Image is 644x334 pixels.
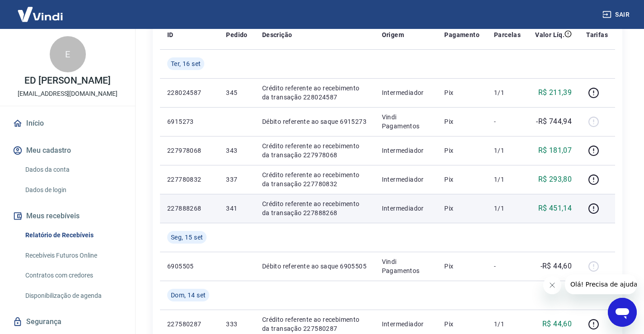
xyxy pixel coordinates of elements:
a: Disponibilização de agenda [22,287,124,305]
button: Meu cadastro [11,141,124,160]
p: 337 [226,175,247,184]
span: Ter, 16 set [171,59,201,68]
iframe: Fechar mensagem [543,276,561,294]
span: Dom, 14 set [171,291,206,300]
p: Tarifas [586,30,608,39]
p: Intermediador [382,146,430,155]
p: Crédito referente ao recebimento da transação 228024587 [262,84,367,102]
p: Crédito referente ao recebimento da transação 227580287 [262,315,367,333]
p: 1/1 [494,146,521,155]
img: Vindi [11,0,70,28]
button: Meus recebíveis [11,206,124,226]
p: 227780832 [167,175,212,184]
a: Início [11,113,124,133]
iframe: Botão para abrir a janela de mensagens [608,298,637,327]
a: Relatório de Recebíveis [22,226,124,245]
p: Crédito referente ao recebimento da transação 227780832 [262,170,367,188]
a: Recebíveis Futuros Online [22,246,124,265]
div: E [50,36,86,72]
p: Pix [444,146,479,155]
p: Débito referente ao saque 6915273 [262,117,367,126]
button: Sair [601,6,633,23]
span: Seg, 15 set [171,233,203,242]
p: [EMAIL_ADDRESS][DOMAIN_NAME] [18,89,118,99]
p: Pix [444,262,479,271]
p: Pix [444,204,479,213]
p: 1/1 [494,175,521,184]
p: R$ 293,80 [538,174,572,185]
p: Pix [444,117,479,126]
p: Intermediador [382,204,430,213]
p: Pagamento [444,30,479,39]
a: Contratos com credores [22,266,124,285]
p: Intermediador [382,175,430,184]
p: ID [167,30,174,39]
p: 1/1 [494,320,521,329]
p: -R$ 44,60 [541,261,572,272]
iframe: Mensagem da empresa [565,274,637,294]
p: 333 [226,320,247,329]
p: 227580287 [167,320,212,329]
p: Intermediador [382,320,430,329]
p: 227888268 [167,204,212,213]
p: Crédito referente ao recebimento da transação 227888268 [262,199,367,217]
p: R$ 451,14 [538,203,572,214]
p: -R$ 744,94 [536,116,572,127]
p: Pedido [226,30,247,39]
a: Dados de login [22,181,124,199]
p: ED [PERSON_NAME] [24,76,111,85]
p: Vindi Pagamentos [382,113,430,131]
p: R$ 211,39 [538,87,572,98]
p: R$ 181,07 [538,145,572,156]
p: Débito referente ao saque 6905505 [262,262,367,271]
p: - [494,117,521,126]
p: Pix [444,320,479,329]
p: 228024587 [167,88,212,97]
p: Valor Líq. [535,30,564,39]
p: Intermediador [382,88,430,97]
p: Crédito referente ao recebimento da transação 227978068 [262,141,367,160]
p: Parcelas [494,30,521,39]
p: 227978068 [167,146,212,155]
p: 343 [226,146,247,155]
p: 1/1 [494,204,521,213]
p: Pix [444,88,479,97]
p: R$ 44,60 [542,319,572,329]
p: 1/1 [494,88,521,97]
span: Olá! Precisa de ajuda? [5,6,76,14]
p: 345 [226,88,247,97]
p: - [494,262,521,271]
a: Dados da conta [22,160,124,179]
a: Segurança [11,312,124,332]
p: 6905505 [167,262,212,271]
p: Vindi Pagamentos [382,257,430,275]
p: Descrição [262,30,292,39]
p: 6915273 [167,117,212,126]
p: Origem [382,30,404,39]
p: Pix [444,175,479,184]
p: 341 [226,204,247,213]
